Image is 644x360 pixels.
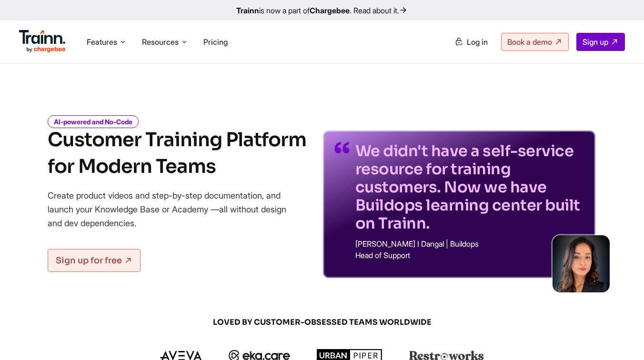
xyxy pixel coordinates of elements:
p: We didn't have a self-service resource for training customers. Now we have Buildops learning cent... [355,142,584,232]
h1: Customer Training Platform for Modern Teams [48,127,306,180]
span: Resources [142,37,179,47]
a: Log in [449,33,493,50]
b: Trainn [236,6,259,15]
b: Chargebee [310,6,350,15]
p: Head of Support [355,251,584,259]
i: AI-powered and No-Code [48,115,139,128]
img: Trainn Logo [19,30,66,53]
a: Pricing [203,37,228,47]
img: sabina-buildops.d2e8138.png [553,235,610,292]
a: Sign up [576,33,625,51]
p: Create product videos and step-by-step documentation, and launch your Knowledge Base or Academy —... [48,189,300,230]
span: Features [87,37,117,47]
p: [PERSON_NAME] I Dangal | Buildops [355,240,584,248]
span: Book a demo [507,37,552,47]
span: Log in [467,37,488,47]
img: quotes-purple.41a7099.svg [334,142,350,153]
a: Book a demo [501,33,569,51]
a: Sign up for free [48,249,141,272]
span: Sign up [583,37,608,47]
span: LOVED BY CUSTOMER-OBSESSED TEAMS WORLDWIDE [93,317,551,328]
